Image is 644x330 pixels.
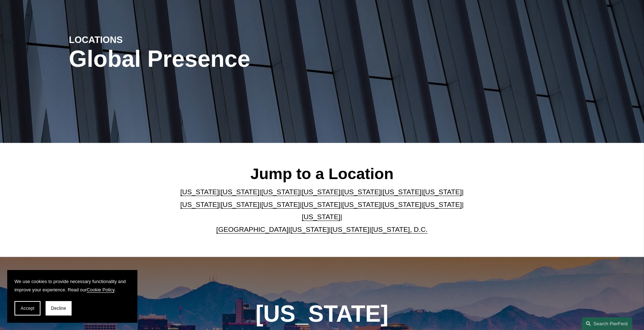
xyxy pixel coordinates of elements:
a: [US_STATE] [423,188,462,196]
a: [US_STATE] [180,201,219,208]
h2: Jump to a Location [174,164,470,183]
a: [US_STATE] [261,201,300,208]
a: Cookie Policy [87,287,115,292]
a: [US_STATE] [290,226,329,233]
a: [US_STATE], D.C. [371,226,428,233]
p: We use cookies to provide necessary functionality and improve your experience. Read our . [14,277,130,294]
a: [US_STATE] [383,201,421,208]
a: [US_STATE] [342,201,381,208]
a: [US_STATE] [221,201,260,208]
section: Cookie banner [7,270,137,323]
h4: LOCATIONS [69,34,196,45]
a: [US_STATE] [302,188,341,196]
span: Accept [21,306,34,311]
button: Accept [14,301,40,316]
h1: [US_STATE] [217,301,427,327]
a: [US_STATE] [302,213,341,221]
a: [US_STATE] [331,226,370,233]
p: | | | | | | | | | | | | | | | | | | [174,186,470,236]
a: Search this site [582,317,632,330]
a: [US_STATE] [221,188,260,196]
a: [US_STATE] [383,188,421,196]
button: Decline [46,301,72,316]
a: [US_STATE] [342,188,381,196]
span: Decline [51,306,66,311]
a: [US_STATE] [423,201,462,208]
a: [US_STATE] [302,201,341,208]
h1: Global Presence [69,46,406,72]
a: [US_STATE] [180,188,219,196]
a: [GEOGRAPHIC_DATA] [216,226,289,233]
a: [US_STATE] [261,188,300,196]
